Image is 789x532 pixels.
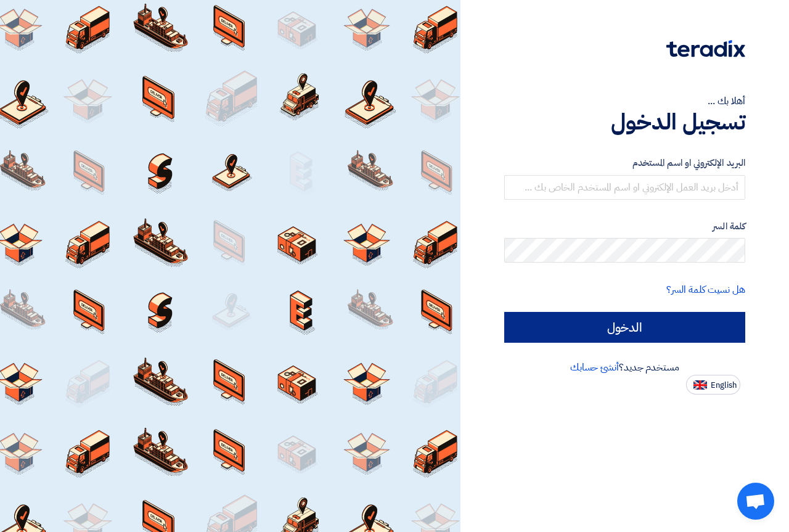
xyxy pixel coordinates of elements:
h1: تسجيل الدخول [504,108,745,136]
div: أهلا بك ... [504,94,745,108]
div: Open chat [737,483,774,520]
label: كلمة السر [504,219,745,234]
a: أنشئ حسابك [570,360,619,375]
img: Teradix logo [666,40,745,57]
label: البريد الإلكتروني او اسم المستخدم [504,156,745,170]
div: مستخدم جديد؟ [504,360,745,375]
button: English [686,375,740,395]
img: en-US.png [693,380,707,390]
input: أدخل بريد العمل الإلكتروني او اسم المستخدم الخاص بك ... [504,175,745,200]
input: الدخول [504,312,745,343]
a: هل نسيت كلمة السر؟ [666,282,745,297]
span: English [711,381,737,390]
